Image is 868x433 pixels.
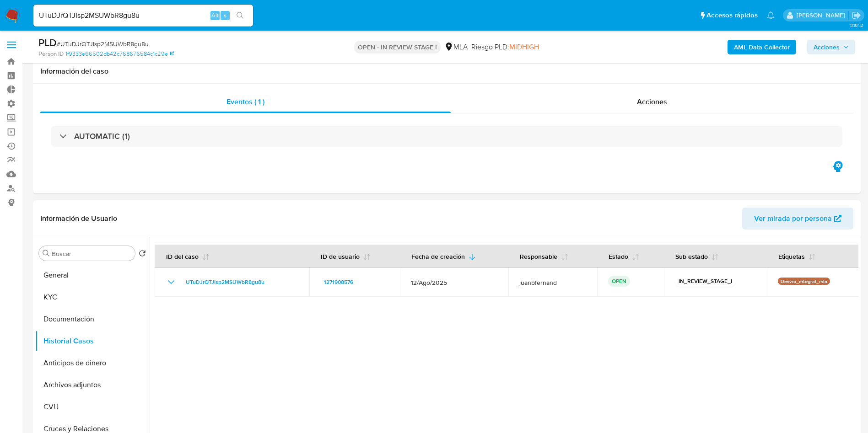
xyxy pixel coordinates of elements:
[43,250,50,257] button: Buscar
[51,126,842,147] div: AUTOMATIC (1)
[231,9,249,22] button: search-icon
[74,131,130,141] h3: AUTOMATIC (1)
[57,39,149,48] span: # UTuDJrQTJIsp2MSUWbR8gu8u
[354,41,441,53] p: OPEN - IN REVIEW STAGE I
[226,96,264,107] span: Eventos ( 1 )
[65,50,174,58] a: 1f9333e66502db42c768676584c1c29e
[852,11,861,20] a: Salir
[728,40,796,54] button: AML Data Collector
[35,330,150,352] button: Historial Casos
[38,35,57,50] b: PLD
[509,42,539,52] span: MIDHIGH
[754,208,832,230] span: Ver mirada por persona
[35,352,150,374] button: Anticipos de dinero
[706,11,758,20] span: Accesos rápidos
[637,96,667,107] span: Acciones
[35,286,150,308] button: KYC
[139,250,146,260] button: Volver al orden por defecto
[797,11,848,20] p: gustavo.deseta@mercadolibre.com
[35,264,150,286] button: General
[471,42,539,52] span: Riesgo PLD:
[807,40,855,54] button: Acciones
[444,42,468,52] div: MLA
[33,10,253,21] input: Buscar usuario o caso...
[35,374,150,396] button: Archivos adjuntos
[35,308,150,330] button: Documentación
[767,11,775,19] a: Notificaciones
[814,40,840,54] span: Acciones
[742,208,853,230] button: Ver mirada por persona
[35,396,150,418] button: CVU
[211,11,219,20] span: Alt
[40,67,853,76] h1: Información del caso
[38,50,64,58] b: Person ID
[224,11,226,20] span: s
[734,40,790,54] b: AML Data Collector
[52,250,131,258] input: Buscar
[40,214,117,223] h1: Información de Usuario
